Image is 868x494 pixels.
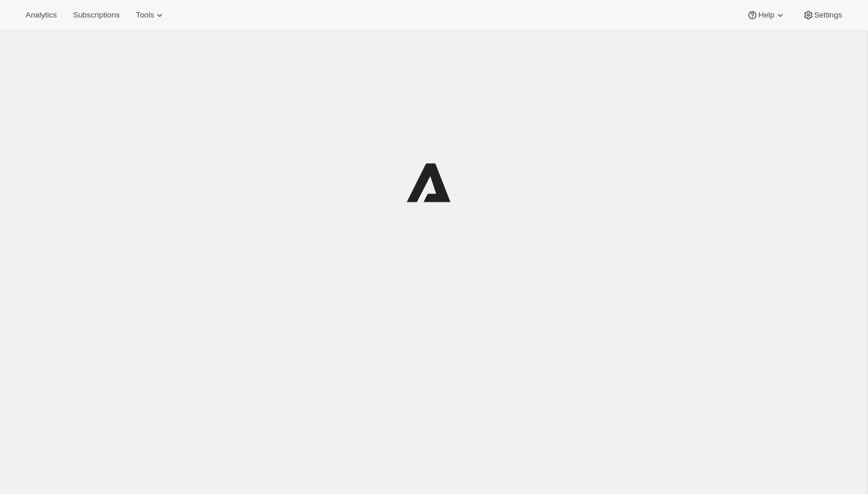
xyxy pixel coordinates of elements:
span: Analytics [26,10,57,20]
button: Subscriptions [66,7,126,23]
span: Subscriptions [73,10,120,20]
span: Help [758,10,774,20]
button: Help [740,7,793,23]
span: Tools [136,10,154,20]
button: Analytics [19,7,64,23]
button: Tools [129,7,173,23]
button: Settings [796,7,849,23]
span: Settings [814,10,842,20]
